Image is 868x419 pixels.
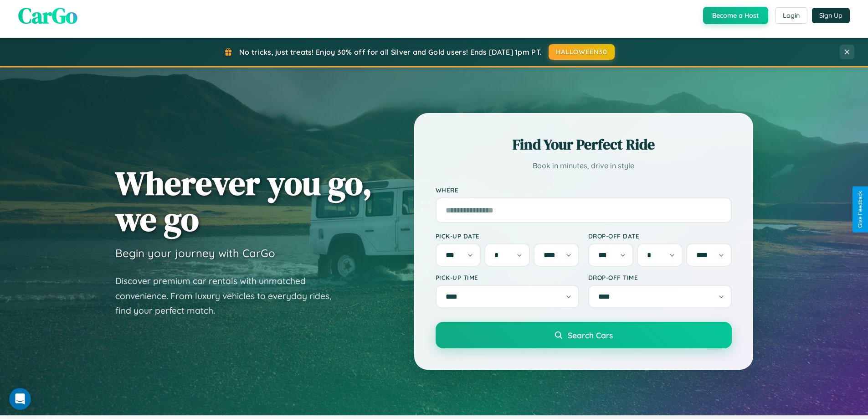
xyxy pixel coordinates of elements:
span: CarGo [18,0,77,31]
span: Search Cars [568,330,613,340]
label: Drop-off Date [588,232,732,240]
button: HALLOWEEN30 [549,44,615,60]
h3: Begin your journey with CarGo [115,246,275,260]
button: Login [775,7,807,24]
div: Give Feedback [857,191,863,228]
p: Discover premium car rentals with unmatched convenience. From luxury vehicles to everyday rides, ... [115,274,343,318]
button: Become a Host [703,7,768,24]
label: Where [436,186,732,194]
button: Sign Up [812,8,850,23]
span: No tricks, just treats! Enjoy 30% off for all Silver and Gold users! Ends [DATE] 1pm PT. [239,47,542,57]
iframe: Intercom live chat [9,388,31,410]
button: Search Cars [436,322,732,348]
h1: Wherever you go, we go [115,165,372,237]
label: Drop-off Time [588,274,732,281]
p: Book in minutes, drive in style [436,159,732,172]
label: Pick-up Date [436,232,579,240]
h2: Find Your Perfect Ride [436,134,732,155]
label: Pick-up Time [436,274,579,281]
